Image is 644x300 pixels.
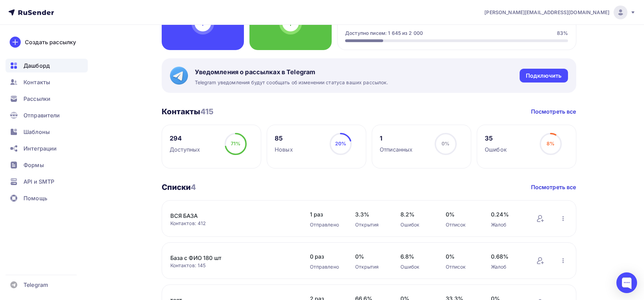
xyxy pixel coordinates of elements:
span: Уведомления о рассылках в Telegram [195,68,388,76]
span: Рассылки [23,95,50,103]
span: Контакты [23,78,50,86]
span: Шаблоны [23,128,50,136]
span: [PERSON_NAME][EMAIL_ADDRESS][DOMAIN_NAME] [484,9,609,16]
div: Доступно писем: 1 645 из 2 000 [345,30,423,37]
div: Жалоб [491,263,522,270]
span: 1 раз [310,210,341,219]
div: 35 [485,134,507,143]
span: Помощь [23,194,47,202]
a: Формы [6,158,88,172]
div: Контактов: 145 [170,262,296,269]
a: Посмотреть все [531,183,576,191]
span: 415 [200,107,214,116]
div: Ошибок [400,263,432,270]
span: Дашборд [23,61,50,70]
span: API и SMTP [23,177,54,186]
span: 0.24% [491,210,522,219]
div: 294 [170,134,200,143]
span: Интеграции [23,144,57,153]
span: 71% [231,141,240,146]
div: Новых [275,145,293,154]
div: Открытия [355,263,387,270]
div: Отписок [446,221,477,228]
a: Шаблоны [6,125,88,139]
div: Создать рассылку [25,38,76,46]
div: Контактов: 412 [170,220,296,227]
div: 83% [557,30,568,37]
span: 4 [191,183,196,192]
div: Ошибок [400,221,432,228]
span: 8% [547,141,555,146]
span: 0% [446,252,477,261]
a: База с ФИО 180 шт [170,254,288,262]
div: Доступных [170,145,200,154]
div: Отправлено [310,263,341,270]
div: Ошибок [485,145,507,154]
a: Посмотреть все [531,107,576,116]
a: Рассылки [6,92,88,106]
div: Отписок [446,263,477,270]
h3: Контакты [162,107,214,116]
a: Контакты [6,75,88,89]
div: Подключить [526,72,561,80]
div: Отписанных [380,145,413,154]
div: 1 [380,134,413,143]
span: Telegram [23,281,48,289]
span: 6.8% [400,252,432,261]
span: 8.2% [400,210,432,219]
span: 20% [335,141,346,146]
span: 0% [355,252,387,261]
a: Отправители [6,108,88,122]
h3: Списки [162,182,196,192]
a: [PERSON_NAME][EMAIL_ADDRESS][DOMAIN_NAME] [484,6,636,19]
span: Отправители [23,111,60,119]
span: Формы [23,161,44,169]
span: 0% [442,141,449,146]
span: 0% [446,210,477,219]
span: 0 раз [310,252,341,261]
span: Telegram уведомления будут сообщать об изменении статуса ваших рассылок. [195,79,388,86]
div: 85 [275,134,293,143]
div: Жалоб [491,221,522,228]
a: ВСЯ БАЗА [170,212,288,220]
span: 0.68% [491,252,522,261]
div: Открытия [355,221,387,228]
div: Отправлено [310,221,341,228]
a: Дашборд [6,59,88,72]
span: 3.3% [355,210,387,219]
